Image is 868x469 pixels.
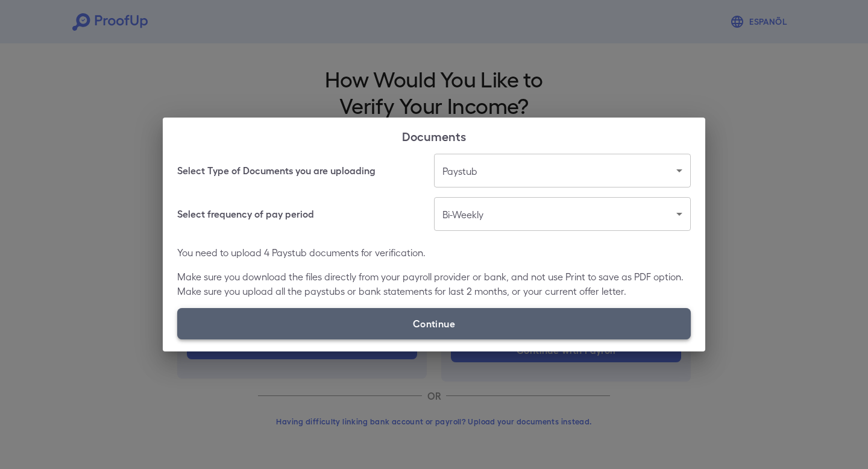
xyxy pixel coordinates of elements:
h6: Select frequency of pay period [177,207,314,221]
p: You need to upload 4 Paystub documents for verification. [177,245,691,260]
h2: Documents [163,118,705,154]
label: Continue [177,308,691,339]
h6: Select Type of Documents you are uploading [177,163,376,178]
p: Make sure you download the files directly from your payroll provider or bank, and not use Print t... [177,269,691,298]
div: Paystub [434,154,691,187]
div: Bi-Weekly [434,197,691,231]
